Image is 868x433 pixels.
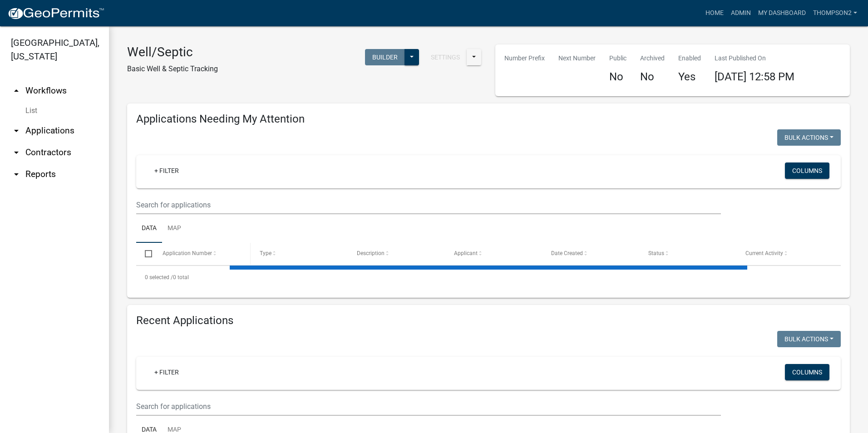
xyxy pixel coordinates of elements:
button: Settings [424,49,467,65]
a: Admin [727,5,755,22]
button: Bulk Actions [777,331,841,347]
i: arrow_drop_down [11,125,22,136]
span: Application Number [163,250,212,256]
a: Thompson2 [809,5,861,22]
button: Columns [785,364,829,380]
a: Data [136,214,162,243]
datatable-header-cell: Description [348,243,445,265]
a: Map [162,214,187,243]
i: arrow_drop_down [11,147,22,158]
h4: Recent Applications [136,314,841,327]
span: 0 selected / [145,274,173,280]
datatable-header-cell: Select [136,243,153,265]
h4: No [640,70,665,84]
a: My Dashboard [755,5,809,22]
datatable-header-cell: Application Number [153,243,251,265]
datatable-header-cell: Status [640,243,737,265]
button: Bulk Actions [777,129,841,146]
i: arrow_drop_up [11,85,22,96]
h4: Yes [678,70,701,84]
h4: Applications Needing My Attention [136,113,841,126]
button: Builder [365,49,405,65]
datatable-header-cell: Applicant [445,243,542,265]
span: Applicant [454,250,478,256]
span: Type [260,250,271,256]
p: Basic Well & Septic Tracking [127,64,218,74]
input: Search for applications [136,397,721,416]
span: Date Created [551,250,583,256]
datatable-header-cell: Date Created [542,243,640,265]
datatable-header-cell: Current Activity [737,243,834,265]
div: 0 total [136,266,841,289]
span: [DATE] 12:58 PM [715,70,794,83]
span: Description [357,250,385,256]
p: Last Published On [715,54,794,63]
i: arrow_drop_down [11,169,22,180]
span: Status [648,250,664,256]
h4: No [609,70,626,84]
button: Columns [785,162,829,179]
p: Number Prefix [504,54,545,63]
p: Enabled [678,54,701,63]
p: Public [609,54,626,63]
input: Search for applications [136,196,721,214]
a: + Filter [147,162,186,179]
h3: Well/Septic [127,44,218,60]
p: Next Number [558,54,596,63]
a: Home [702,5,727,22]
a: + Filter [147,364,186,380]
datatable-header-cell: Type [251,243,348,265]
p: Archived [640,54,665,63]
span: Current Activity [745,250,783,256]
